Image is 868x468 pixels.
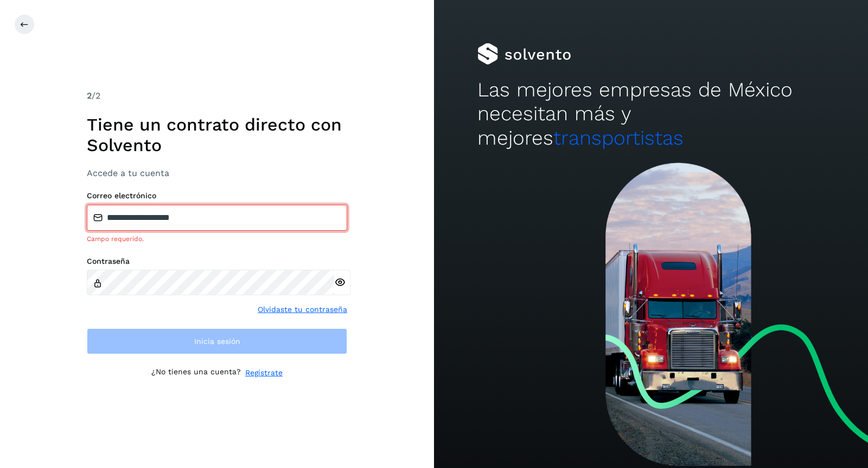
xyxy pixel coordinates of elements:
button: Inicia sesión [87,328,347,354]
h1: Tiene un contrato directo con Solvento [87,114,347,156]
div: /2 [87,89,347,102]
a: Regístrate [245,367,283,379]
h3: Accede a tu cuenta [87,168,347,178]
p: ¿No tienes una cuenta? [151,367,241,379]
span: transportistas [553,126,684,149]
a: Olvidaste tu contraseña [258,304,347,315]
div: Campo requerido. [87,234,347,244]
label: Contraseña [87,257,347,266]
h2: Las mejores empresas de México necesitan más y mejores [477,78,825,150]
span: Inicia sesión [194,337,240,345]
span: 2 [87,90,92,101]
label: Correo electrónico [87,191,347,200]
